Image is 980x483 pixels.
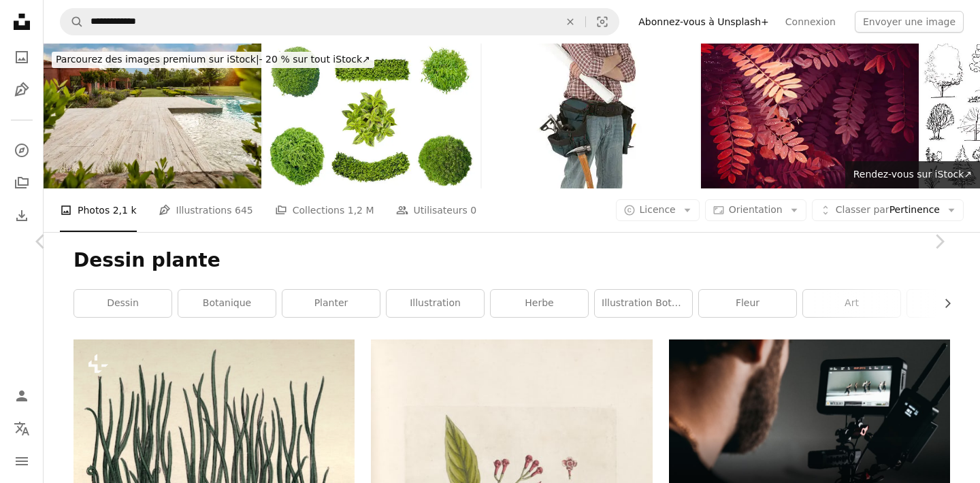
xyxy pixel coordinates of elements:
a: Connexion [777,11,844,33]
span: 0 [470,203,476,218]
a: art [803,290,900,317]
button: Effacer [555,9,585,35]
a: Photos [8,44,35,71]
a: Utilisateurs 0 [396,188,477,232]
a: planter [282,290,380,317]
span: Rendez-vous sur iStock ↗ [853,169,972,180]
a: Collections [8,169,35,197]
button: Langue [8,415,35,442]
a: Abonnez-vous à Unsplash+ [630,11,777,33]
span: Pertinence [836,203,940,217]
h1: Dessin plante [73,248,950,273]
a: Collections 1,2 M [275,188,374,232]
a: Illustrations 645 [159,188,253,232]
button: Classer parPertinence [812,199,964,221]
span: - 20 % sur tout iStock ↗ [56,54,370,65]
button: Menu [8,448,35,475]
a: Suivant [898,176,980,307]
span: Parcourez des images premium sur iStock | [56,54,259,65]
button: Rechercher sur Unsplash [61,9,84,35]
img: ensemble de plantes en vue aérienne [263,44,480,188]
a: Connexion / S’inscrire [8,382,35,410]
span: Orientation [729,204,783,215]
a: illustration botanique [595,290,692,317]
button: Orientation [705,199,806,221]
img: Aménagement paysager et conception de jardins [44,44,261,188]
a: fleur [699,290,796,317]
button: Recherche de visuels [586,9,619,35]
span: Classer par [836,204,889,215]
button: Licence [616,199,700,221]
span: Licence [640,204,676,215]
a: herbe [491,290,588,317]
a: Explorer [8,137,35,164]
a: Parcourez des images premium sur iStock|- 20 % sur tout iStock↗ [44,44,382,76]
img: Nature rouge laisse arrière-plan [701,44,919,188]
a: dessin [74,290,171,317]
span: 645 [235,203,253,218]
a: Illustrations [8,76,35,103]
a: illustration [387,290,484,317]
img: Heureux carpenter debout avec les bras croisés [482,44,700,188]
button: Envoyer une image [855,11,964,33]
a: Rendez-vous sur iStock↗ [845,161,980,188]
form: Rechercher des visuels sur tout le site [60,8,619,35]
a: botanique [178,290,276,317]
span: 1,2 M [348,203,374,218]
